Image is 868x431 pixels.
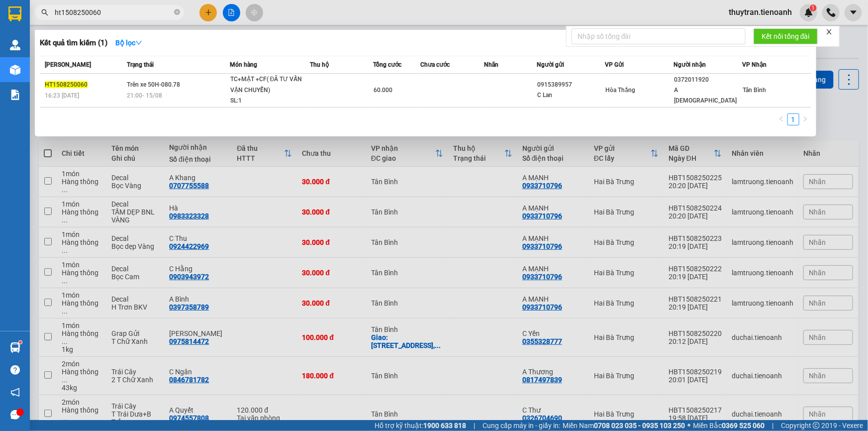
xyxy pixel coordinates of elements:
button: left [775,113,787,125]
img: logo-vxr [8,6,21,21]
span: Chưa cước [421,61,450,68]
span: VP Nhận [743,61,767,68]
li: 1 [787,113,799,125]
div: 0372011920 [675,75,742,85]
div: TC+MẬT +CF( ĐÃ TƯ VẤN VẬN CHUYỂN) [230,74,305,96]
sup: 1 [19,341,22,344]
div: 0915389957 [537,80,605,90]
li: Previous Page [775,113,787,125]
span: Món hàng [230,61,257,68]
input: Tìm tên, số ĐT hoặc mã đơn [55,7,172,18]
input: Nhập số tổng đài [572,28,746,44]
span: close-circle [174,9,180,15]
button: Kết nối tổng đài [754,28,818,44]
span: Trên xe 50H-080.78 [127,81,180,88]
div: SL: 1 [230,96,305,107]
span: Nhãn [484,61,498,68]
img: warehouse-icon [10,65,20,75]
span: close [826,28,833,35]
span: Hòa Thắng [606,87,636,94]
button: right [799,113,811,125]
span: VP Gửi [605,61,624,68]
h3: Kết quả tìm kiếm ( 1 ) [40,38,107,48]
span: Tân Bình [743,87,767,94]
span: Kết nối tổng đài [762,31,810,42]
span: notification [10,388,20,397]
span: 16:23 [DATE] [45,92,79,99]
div: A [DEMOGRAPHIC_DATA] [675,85,742,106]
span: left [778,116,784,122]
span: Người gửi [537,61,564,68]
span: [PERSON_NAME] [45,61,91,68]
span: Thu hộ [310,61,329,68]
span: Trạng thái [127,61,154,68]
span: 60.000 [374,87,392,94]
li: Next Page [799,113,811,125]
span: right [802,116,808,122]
span: Người nhận [674,61,706,68]
span: 21:00 - 15/08 [127,92,162,99]
img: solution-icon [10,90,20,100]
span: close-circle [174,8,180,17]
a: 1 [788,114,799,125]
button: Bộ lọcdown [107,35,150,51]
span: message [10,410,20,420]
strong: Bộ lọc [115,39,142,47]
span: HT1508250060 [45,81,88,88]
img: warehouse-icon [10,40,20,50]
img: warehouse-icon [10,342,20,353]
span: Tổng cước [373,61,401,68]
div: C Lan [537,90,605,101]
span: down [135,39,142,46]
span: question-circle [10,365,20,375]
span: search [41,9,48,16]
